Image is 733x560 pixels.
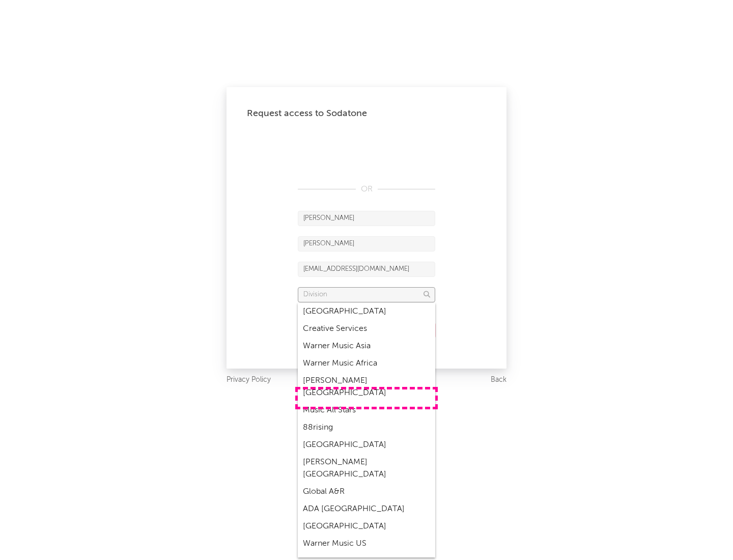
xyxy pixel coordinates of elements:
[247,107,486,120] div: Request access to Sodatone
[298,211,435,226] input: First Name
[298,454,435,483] div: [PERSON_NAME] [GEOGRAPHIC_DATA]
[298,483,435,500] div: Global A&R
[298,500,435,518] div: ADA [GEOGRAPHIC_DATA]
[298,183,435,195] div: OR
[491,374,506,386] a: Back
[298,355,435,372] div: Warner Music Africa
[298,303,435,320] div: [GEOGRAPHIC_DATA]
[298,320,435,338] div: Creative Services
[298,287,435,302] input: Division
[298,402,435,419] div: Music All Stars
[227,374,271,386] a: Privacy Policy
[298,419,435,436] div: 88rising
[298,535,435,552] div: Warner Music US
[298,436,435,454] div: [GEOGRAPHIC_DATA]
[298,262,435,277] input: Email
[298,518,435,535] div: [GEOGRAPHIC_DATA]
[298,372,435,402] div: [PERSON_NAME] [GEOGRAPHIC_DATA]
[298,338,435,355] div: Warner Music Asia
[298,236,435,251] input: Last Name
